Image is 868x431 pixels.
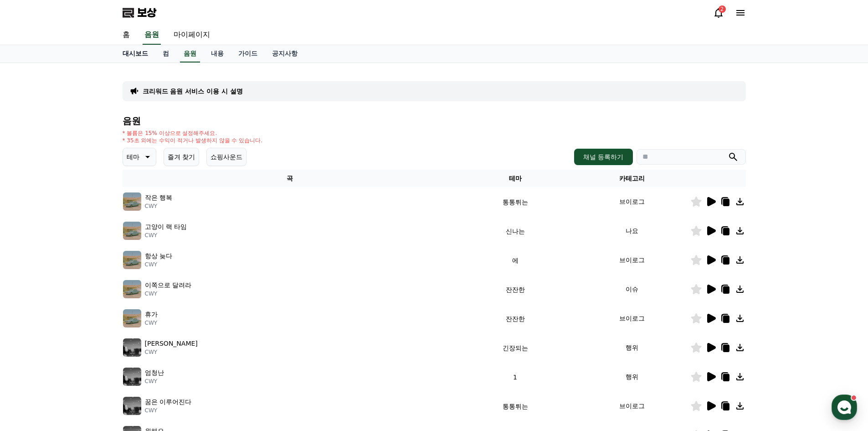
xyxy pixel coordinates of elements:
font: 항상 늦다 [145,252,172,260]
a: 설정 [118,289,175,312]
font: 에 [512,257,519,264]
font: CWY [145,203,158,209]
img: 음악 [123,309,141,327]
font: 나요 [626,227,638,234]
img: 음악 [123,251,141,269]
font: 곡 [287,175,293,182]
font: 카테고리 [619,175,645,182]
font: 통통튀는 [503,198,528,206]
a: 보상 [123,5,156,20]
font: CWY [145,291,158,297]
font: 행위 [626,373,638,380]
font: CWY [145,320,158,326]
font: 잔잔한 [506,286,525,293]
span: 설정 [141,303,152,310]
font: 통통튀는 [503,403,528,410]
font: 채널 등록하기 [583,153,623,161]
a: 내용 [204,45,231,62]
a: 음원 [180,45,200,62]
img: 음악 [123,222,141,240]
font: 테마 [127,153,139,161]
font: 휴가 [145,311,158,318]
a: 대화 [60,289,118,312]
font: 대시보드 [123,50,148,57]
font: 행위 [626,344,638,351]
font: 브이로그 [619,198,645,205]
img: 음악 [123,368,141,386]
font: 긴장되는 [503,344,528,352]
span: 홈 [29,303,34,310]
font: 공지사항 [272,50,298,57]
a: 가이드 [231,45,265,62]
a: 홈 [115,26,137,45]
font: * 35초 외에는 수익이 적거나 발생하지 않을 수 있습니다. [123,137,263,144]
font: 작은 행복 [145,194,172,201]
font: 마이페이지 [174,30,210,39]
a: 2 [713,7,724,18]
button: 즐겨 찾기 [164,148,199,166]
font: 테마 [509,175,522,182]
a: 공지사항 [265,45,305,62]
font: 가이드 [238,50,257,57]
font: 즐겨 찾기 [168,153,195,161]
font: CWY [145,349,158,355]
font: 컴 [163,50,169,57]
font: 음원 [144,30,159,39]
a: 대시보드 [115,45,155,62]
font: 홈 [123,30,130,39]
span: 대화 [83,303,94,311]
font: 내용 [211,50,224,57]
font: CWY [145,407,158,414]
font: 크리워드 음원 서비스 이용 시 설명 [143,88,243,95]
font: CWY [145,378,158,384]
font: 쇼핑사운드 [211,153,242,161]
font: * 볼륨은 15% 이상으로 설정해주세요. [123,130,217,136]
img: 음악 [123,397,141,415]
font: 보상 [137,6,156,19]
a: 컴 [155,45,176,62]
a: 크리워드 음원 서비스 이용 시 설명 [143,87,243,96]
font: CWY [145,261,158,268]
a: 음원 [143,26,161,45]
font: 브이로그 [619,315,645,322]
font: 고양이 랙 타임 [145,223,187,230]
font: 엄청난 [145,369,164,376]
img: 음악 [123,338,141,357]
img: 음악 [123,280,141,298]
img: 음악 [123,192,141,211]
font: 음원 [123,115,141,126]
font: [PERSON_NAME] [145,340,198,347]
font: 1 [513,374,517,381]
font: 이슈 [626,286,638,293]
font: 음원 [184,50,196,57]
font: 이쪽으로 달려라 [145,281,191,289]
a: 마이페이지 [166,26,217,45]
font: 2 [720,6,724,12]
font: 브이로그 [619,402,645,410]
font: 신나는 [506,228,525,235]
button: 채널 등록하기 [574,149,632,165]
font: 브이로그 [619,256,645,264]
font: 잔잔한 [506,315,525,322]
button: 쇼핑사운드 [206,148,247,166]
font: 꿈은 이루어진다 [145,398,191,405]
font: CWY [145,232,158,239]
button: 테마 [123,148,156,166]
a: 홈 [3,289,60,312]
